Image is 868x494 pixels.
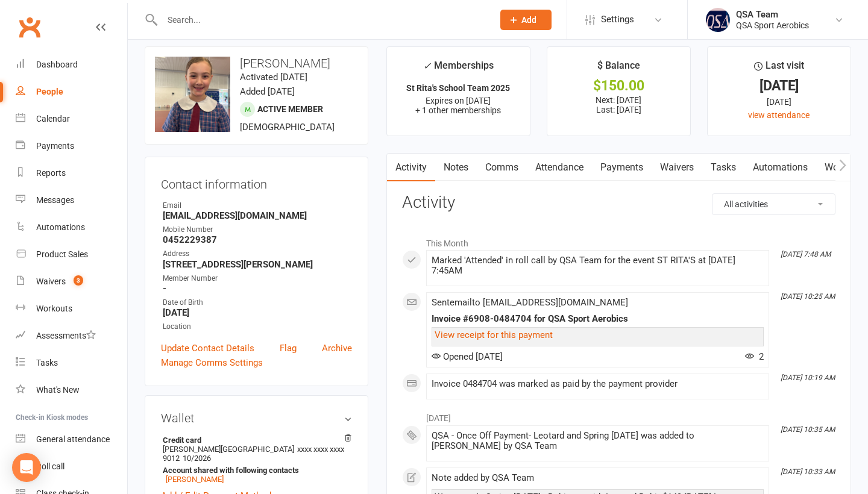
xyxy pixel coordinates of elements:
[161,355,263,370] a: Manage Comms Settings
[423,60,431,72] i: ✓
[402,231,835,250] li: This Month
[432,314,764,324] div: Invoice #6908-0484704 for QSA Sport Aerobics
[36,141,74,151] div: Payments
[432,297,628,308] span: Sent email to [EMAIL_ADDRESS][DOMAIN_NAME]
[163,224,352,236] div: Mobile Number
[163,321,352,333] div: Location
[500,10,552,30] button: Add
[781,467,835,476] i: [DATE] 10:33 AM
[155,57,358,70] h3: [PERSON_NAME]
[597,58,640,80] div: $ Balance
[36,222,85,232] div: Automations
[322,341,352,355] a: Archive
[432,473,764,483] div: Note added by QSA Team
[592,154,652,181] a: Payments
[36,304,72,313] div: Workouts
[781,250,831,258] i: [DATE] 7:48 AM
[601,6,634,33] span: Settings
[257,104,323,114] span: Active member
[155,57,230,132] img: image1756852394.png
[432,351,503,362] span: Opened [DATE]
[16,160,127,187] a: Reports
[36,168,66,178] div: Reports
[706,8,730,32] img: thumb_image1645967867.png
[36,87,63,96] div: People
[36,461,64,471] div: Roll call
[163,259,352,270] strong: [STREET_ADDRESS][PERSON_NAME]
[16,426,127,453] a: General attendance kiosk mode
[719,95,840,108] div: [DATE]
[161,173,352,191] h3: Contact information
[161,341,254,355] a: Update Contact Details
[36,385,80,395] div: What's New
[163,445,344,463] span: xxxx xxxx xxxx 9012
[161,434,352,486] li: [PERSON_NAME][GEOGRAPHIC_DATA]
[432,431,764,451] div: QSA - Once Off Payment- Leotard and Spring [DATE] was added to [PERSON_NAME] by QSA Team
[36,277,66,286] div: Waivers
[16,241,127,268] a: Product Sales
[36,114,70,123] div: Calendar
[163,297,352,308] div: Date of Birth
[16,453,127,480] a: Roll call
[477,154,527,181] a: Comms
[163,283,352,294] strong: -
[36,358,58,367] div: Tasks
[406,83,510,93] strong: St Rita's School Team 2025
[736,20,809,31] div: QSA Sport Aerobics
[426,96,491,105] span: Expires on [DATE]
[432,255,764,276] div: Marked 'Attended' in roll call by QSA Team for the event ST RITA'S at [DATE] 7:45AM
[781,374,835,382] i: [DATE] 10:19 AM
[240,122,335,133] span: [DEMOGRAPHIC_DATA]
[163,273,352,284] div: Member Number
[163,466,346,475] strong: Account shared with following contacts
[719,80,840,92] div: [DATE]
[16,268,127,295] a: Waivers 3
[280,341,297,355] a: Flag
[16,78,127,105] a: People
[16,214,127,241] a: Automations
[423,58,494,80] div: Memberships
[521,15,536,25] span: Add
[14,12,45,42] a: Clubworx
[754,58,804,80] div: Last visit
[748,110,810,120] a: view attendance
[240,72,307,83] time: Activated [DATE]
[163,234,352,245] strong: 0452229387
[166,475,224,484] a: [PERSON_NAME]
[159,11,485,28] input: Search...
[240,86,295,97] time: Added [DATE]
[402,405,835,425] li: [DATE]
[558,80,679,92] div: $150.00
[16,322,127,349] a: Assessments
[36,195,74,205] div: Messages
[36,249,88,259] div: Product Sales
[16,51,127,78] a: Dashboard
[558,95,679,114] p: Next: [DATE] Last: [DATE]
[163,436,346,445] strong: Credit card
[652,154,702,181] a: Waivers
[527,154,592,181] a: Attendance
[744,154,816,181] a: Automations
[36,60,78,69] div: Dashboard
[16,295,127,322] a: Workouts
[163,248,352,260] div: Address
[163,200,352,211] div: Email
[163,210,352,221] strong: [EMAIL_ADDRESS][DOMAIN_NAME]
[402,193,835,212] h3: Activity
[745,351,764,362] span: 2
[781,292,835,301] i: [DATE] 10:25 AM
[74,275,83,286] span: 3
[432,379,764,389] div: Invoice 0484704 was marked as paid by the payment provider
[435,330,553,340] a: View receipt for this payment
[183,454,211,463] span: 10/2026
[16,377,127,404] a: What's New
[36,434,110,444] div: General attendance
[16,187,127,214] a: Messages
[16,105,127,133] a: Calendar
[702,154,744,181] a: Tasks
[16,133,127,160] a: Payments
[781,425,835,434] i: [DATE] 10:35 AM
[415,105,501,115] span: + 1 other memberships
[163,307,352,318] strong: [DATE]
[161,411,352,425] h3: Wallet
